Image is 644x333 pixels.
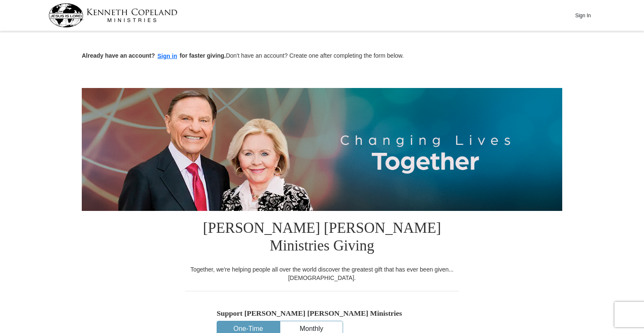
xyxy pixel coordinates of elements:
div: Together, we're helping people all over the world discover the greatest gift that has ever been g... [185,265,459,282]
img: kcm-header-logo.svg [48,3,177,27]
strong: Already have an account? for faster giving. [82,52,226,59]
button: Sign In [570,9,596,22]
p: Don't have an account? Create one after completing the form below. [82,51,562,61]
button: Sign in [155,51,180,61]
h5: Support [PERSON_NAME] [PERSON_NAME] Ministries [217,309,427,318]
h1: [PERSON_NAME] [PERSON_NAME] Ministries Giving [185,211,459,265]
